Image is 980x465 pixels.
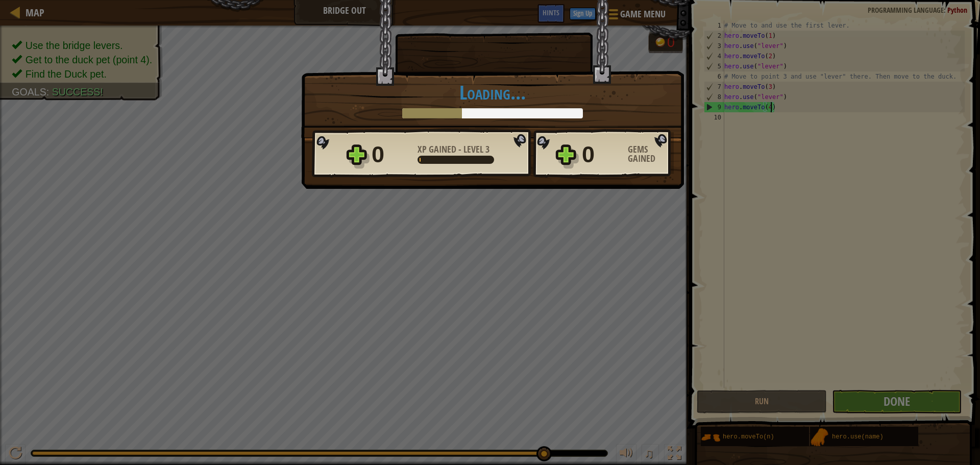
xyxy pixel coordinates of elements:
div: - [418,145,489,154]
span: XP Gained [418,143,458,156]
h1: Loading... [312,82,673,103]
span: Level [461,143,485,156]
div: 0 [372,138,411,171]
div: 0 [582,138,622,171]
span: 3 [485,143,489,156]
div: Gems Gained [628,145,674,163]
